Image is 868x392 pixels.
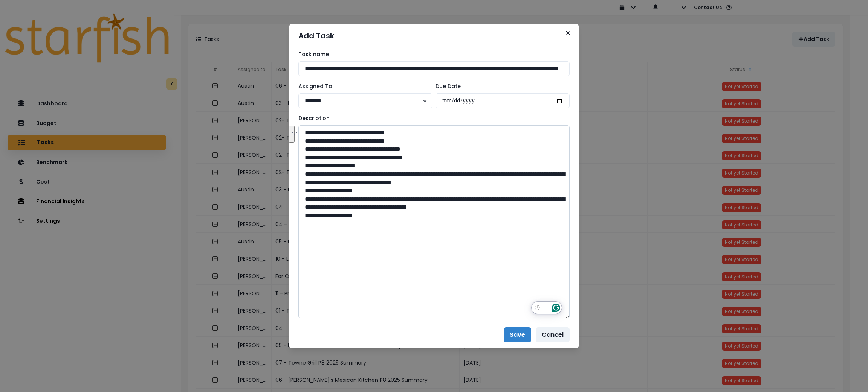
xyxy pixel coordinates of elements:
button: Close [562,27,574,39]
label: Due Date [436,82,565,90]
label: Assigned To [298,82,428,90]
textarea: To enrich screen reader interactions, please activate Accessibility in Grammarly extension settings [298,125,570,318]
label: Task name [298,50,565,58]
label: Description [298,114,565,122]
header: Add Task [289,24,579,47]
button: Cancel [536,327,570,342]
button: Save [504,327,531,342]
